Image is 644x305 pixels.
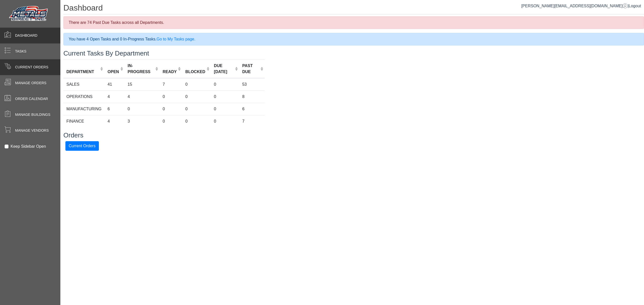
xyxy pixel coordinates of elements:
button: Current Orders [65,141,99,151]
td: 4 [125,90,159,103]
span: Tasks [15,49,26,54]
span: Manage Orders [15,80,46,86]
a: [PERSON_NAME][EMAIL_ADDRESS][DOMAIN_NAME] [521,4,628,8]
td: 0 [159,103,182,115]
h3: Orders [63,131,644,139]
div: BLOCKED [185,69,205,75]
td: 0 [182,90,211,103]
td: 6 [239,103,265,115]
span: Order Calendar [15,96,48,101]
td: 7 [239,115,265,127]
td: 15 [125,78,159,91]
div: You have 4 Open Tasks and 0 In-Progress Tasks. [63,33,644,45]
td: 6 [105,103,125,115]
span: Manage Buildings [15,112,50,117]
td: 0 [182,103,211,115]
div: | [521,3,641,9]
span: Manage Vendors [15,128,49,133]
img: Metals Direct Inc Logo [8,5,50,23]
td: 4 [105,90,125,103]
a: Go to My Tasks page. [156,37,195,41]
td: OPERATIONS [63,90,105,103]
td: 3 [125,115,159,127]
div: There are 74 Past Due Tasks across all Departments. [63,16,644,29]
div: PAST DUE [242,63,259,75]
div: DUE [DATE] [214,63,233,75]
td: 0 [159,115,182,127]
td: 53 [239,78,265,91]
td: 4 [105,115,125,127]
td: 0 [125,103,159,115]
td: 0 [159,90,182,103]
h3: Current Tasks By Department [63,49,644,57]
td: 0 [211,90,239,103]
td: 0 [182,78,211,91]
h1: Dashboard [63,3,644,14]
td: 0 [211,115,239,127]
td: 0 [211,78,239,91]
td: MANUFACTURING [63,103,105,115]
div: READY [163,69,177,75]
div: DEPARTMENT [66,69,99,75]
td: SALES [63,78,105,91]
td: 0 [182,115,211,127]
td: FINANCE [63,115,105,127]
td: 0 [211,103,239,115]
span: Current Orders [15,65,48,70]
span: Logout [629,4,641,8]
span: Dashboard [15,33,37,38]
td: 41 [105,78,125,91]
a: Current Orders [65,143,99,148]
td: 8 [239,90,265,103]
div: OPEN [108,69,119,75]
div: IN-PROGRESS [128,63,154,75]
label: Keep Sidebar Open [11,143,46,149]
td: 7 [159,78,182,91]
